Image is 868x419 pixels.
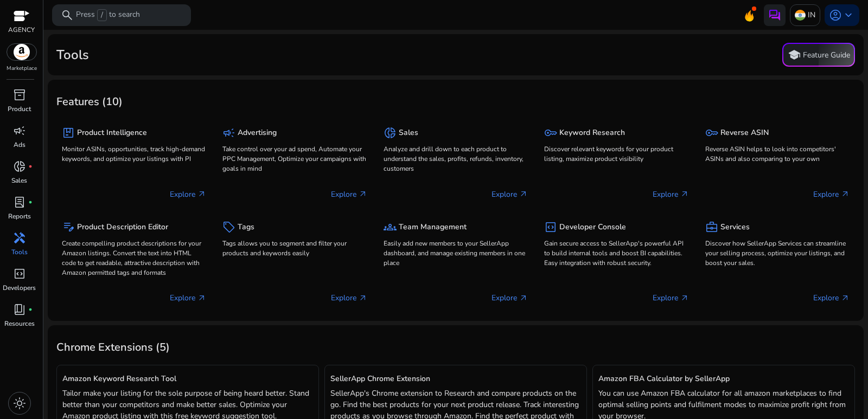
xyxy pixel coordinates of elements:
p: Gain secure access to SellerApp's powerful API to build internal tools and boost BI capabilities.... [544,238,688,268]
p: Reverse ASIN helps to look into competitors' ASINs and also comparing to your own [705,144,850,164]
p: IN [808,5,815,24]
span: code_blocks [13,267,26,280]
span: business_center [705,221,718,234]
p: Easily add new members to your SellerApp dashboard, and manage existing members in one place [384,238,528,268]
p: Explore [170,189,206,200]
h5: Advertising [238,128,277,138]
span: fiber_manual_record [28,307,33,312]
p: Ads [14,140,25,150]
span: groups [384,221,397,234]
p: Press to search [76,9,140,21]
h5: Team Management [399,223,467,232]
span: donut_small [384,126,397,139]
span: arrow_outward [519,294,528,302]
span: arrow_outward [197,190,206,198]
h5: Services [720,223,750,232]
p: Explore [653,292,689,304]
p: Explore [331,189,367,200]
span: key [705,126,718,139]
h5: Developer Console [559,223,626,232]
h5: Sales [399,128,418,138]
p: Reports [8,211,31,221]
span: arrow_outward [841,294,850,302]
span: arrow_outward [359,294,367,302]
span: lab_profile [13,196,26,209]
h5: Product Description Editor [77,223,168,232]
p: Marketplace [7,65,37,73]
p: Analyze and drill down to each product to understand the sales, profits, refunds, inventory, cust... [384,144,528,173]
span: code_blocks [544,221,557,234]
h3: Features (10) [56,95,123,108]
span: keyboard_arrow_down [842,9,855,22]
span: search [61,9,74,22]
span: arrow_outward [680,294,689,302]
h5: Keyword Research [559,128,625,138]
span: key [544,126,557,139]
span: arrow_outward [841,190,850,198]
h5: Amazon FBA Calculator by SellerApp [598,375,849,384]
span: fiber_manual_record [28,164,33,169]
img: in.svg [795,10,806,21]
span: arrow_outward [359,190,367,198]
span: fiber_manual_record [28,200,33,204]
p: Developers [3,283,36,293]
p: AGENCY [8,25,35,35]
h5: Product Intelligence [77,128,147,138]
p: Feature Guide [803,50,850,61]
p: Product [8,104,31,114]
h3: Chrome Extensions (5) [56,341,170,354]
span: book_4 [13,303,26,316]
span: edit_note [62,221,75,234]
h5: SellerApp Chrome Extension [330,375,581,384]
img: amazon.svg [7,44,36,60]
span: arrow_outward [197,294,206,302]
p: Explore [170,292,206,304]
span: inventory_2 [13,88,26,101]
span: school [788,48,801,61]
p: Take control over your ad spend, Automate your PPC Management, Optimize your campaigns with goals... [222,144,367,173]
p: Tags allows you to segment and filter your products and keywords easily [222,238,367,258]
span: arrow_outward [680,190,689,198]
span: donut_small [13,160,26,173]
span: handyman [13,231,26,244]
p: Explore [331,292,367,304]
p: Explore [492,189,528,200]
span: / [97,9,107,21]
p: Resources [4,319,35,328]
p: Explore [492,292,528,304]
button: schoolFeature Guide [782,43,855,67]
h2: Tools [56,47,89,63]
p: Explore [653,189,689,200]
p: Discover how SellerApp Services can streamline your selling process, optimize your listings, and ... [705,238,850,268]
p: Discover relevant keywords for your product listing, maximize product visibility [544,144,688,164]
p: Create compelling product descriptions for your Amazon listings. Convert the text into HTML code ... [62,238,206,278]
span: campaign [222,126,235,139]
span: sell [222,221,235,234]
h5: Reverse ASIN [720,128,769,138]
span: account_circle [829,9,842,22]
h5: Amazon Keyword Research Tool [62,375,313,384]
h5: Tags [238,223,254,232]
p: Explore [813,189,850,200]
p: Monitor ASINs, opportunities, track high-demand keywords, and optimize your listings with PI [62,144,206,164]
p: Tools [11,247,28,257]
span: light_mode [13,397,26,410]
p: Explore [813,292,850,304]
span: arrow_outward [519,190,528,198]
p: Sales [11,176,27,185]
span: package [62,126,75,139]
span: campaign [13,124,26,137]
